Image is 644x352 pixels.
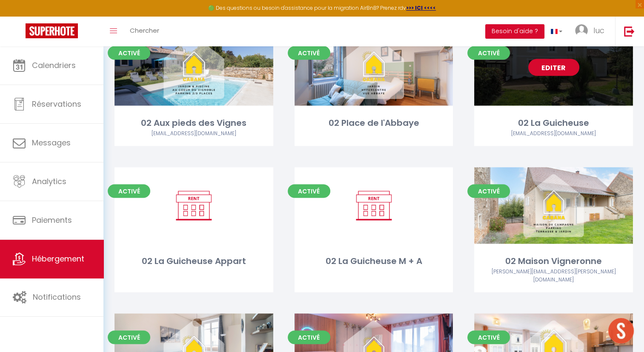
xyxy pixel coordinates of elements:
[406,4,436,11] a: >>> ICI <<<<
[624,26,635,37] img: logout
[114,129,273,137] div: Airbnb
[114,116,273,129] div: 02 Aux pieds des Vignes
[485,24,544,39] button: Besoin d'aide ?
[114,254,273,267] div: 02 La Guicheuse Appart
[608,318,634,343] div: Ouvrir le chat
[569,17,615,46] a: ... luc
[474,129,633,137] div: Airbnb
[32,137,71,148] span: Messages
[32,99,81,109] span: Réservations
[33,292,81,302] span: Notifications
[130,26,159,35] span: Chercher
[295,116,453,129] div: 02 Place de l'Abbaye
[593,25,604,36] span: luc
[467,330,510,344] span: Activé
[26,23,78,38] img: Super Booking
[575,24,588,37] img: ...
[467,184,510,198] span: Activé
[474,254,633,267] div: 02 Maison Vigneronne
[108,330,150,344] span: Activé
[528,59,579,76] a: Editer
[108,184,150,198] span: Activé
[32,60,76,71] span: Calendriers
[295,254,453,267] div: 02 La Guicheuse M + A
[474,267,633,284] div: Airbnb
[108,46,150,60] span: Activé
[32,215,72,225] span: Paiements
[123,17,166,46] a: Chercher
[288,330,330,344] span: Activé
[288,184,330,198] span: Activé
[474,116,633,129] div: 02 La Guicheuse
[467,46,510,60] span: Activé
[32,253,84,264] span: Hébergement
[288,46,330,60] span: Activé
[32,176,66,187] span: Analytics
